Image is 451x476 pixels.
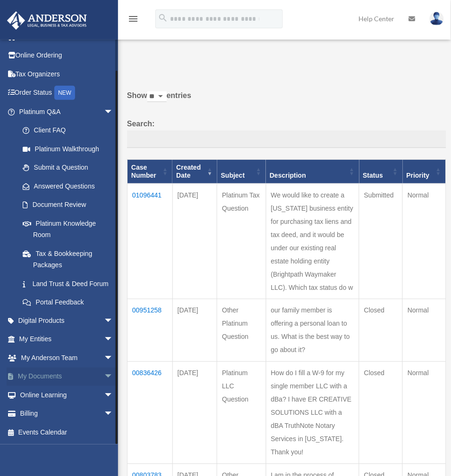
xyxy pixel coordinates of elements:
th: Subject: activate to sort column ascending [217,160,266,184]
a: Answered Questions [13,177,118,196]
td: Normal [403,361,446,464]
td: Platinum Tax Question [217,183,266,299]
th: Priority: activate to sort column ascending [403,160,446,184]
span: arrow_drop_down [104,102,123,122]
a: My Documentsarrow_drop_down [7,368,128,386]
td: [DATE] [172,361,217,464]
th: Description: activate to sort column ascending [266,160,359,184]
img: User Pic [430,12,444,25]
input: Search: [127,131,446,148]
span: arrow_drop_down [104,312,123,331]
a: Portal Feedback [13,293,123,312]
a: Platinum Q&Aarrow_drop_down [7,102,123,121]
td: our family member is offering a personal loan to us. What is the best way to go about it? [266,299,359,361]
a: Billingarrow_drop_down [7,405,128,424]
span: arrow_drop_down [104,349,123,368]
td: [DATE] [172,299,217,361]
a: Digital Productsarrow_drop_down [7,312,128,330]
a: Platinum Knowledge Room [13,214,123,244]
td: We would like to create a [US_STATE] business entity for purchasing tax liens and tax deed, and i... [266,183,359,299]
a: Platinum Walkthrough [13,140,123,158]
a: Tax Organizers [7,65,128,83]
a: My Anderson Teamarrow_drop_down [7,349,128,368]
label: Search: [127,117,446,148]
i: search [158,13,168,23]
a: Events Calendar [7,423,128,442]
a: Online Ordering [7,46,128,65]
a: Document Review [13,196,123,214]
a: menu [128,16,139,25]
span: arrow_drop_down [104,405,123,424]
a: Tax & Bookkeeping Packages [13,244,123,274]
a: Land Trust & Deed Forum [13,274,123,293]
td: Other Platinum Question [217,299,266,361]
a: Submit a Question [13,158,123,177]
select: Showentries [147,91,167,102]
td: Normal [403,183,446,299]
th: Case Number: activate to sort column ascending [128,160,173,184]
a: Client FAQ [13,121,123,140]
td: How do I fill a W-9 for my single member LLC with a dBa? I have ER CREATIVE SOLUTIONS LLC with a ... [266,361,359,464]
td: 00836426 [128,361,173,464]
th: Status: activate to sort column ascending [359,160,403,184]
td: Normal [403,299,446,361]
td: 00951258 [128,299,173,361]
img: Anderson Advisors Platinum Portal [4,11,90,30]
span: arrow_drop_down [104,330,123,350]
a: Online Learningarrow_drop_down [7,386,128,405]
div: NEW [54,86,75,100]
span: arrow_drop_down [104,368,123,387]
label: Show entries [127,89,446,112]
th: Created Date: activate to sort column ascending [172,160,217,184]
td: Platinum LLC Question [217,361,266,464]
td: Closed [359,299,403,361]
td: Submitted [359,183,403,299]
td: 01096441 [128,183,173,299]
i: menu [128,13,139,25]
td: [DATE] [172,183,217,299]
a: Order StatusNEW [7,83,128,103]
td: Closed [359,361,403,464]
a: My Entitiesarrow_drop_down [7,330,128,349]
span: arrow_drop_down [104,386,123,405]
